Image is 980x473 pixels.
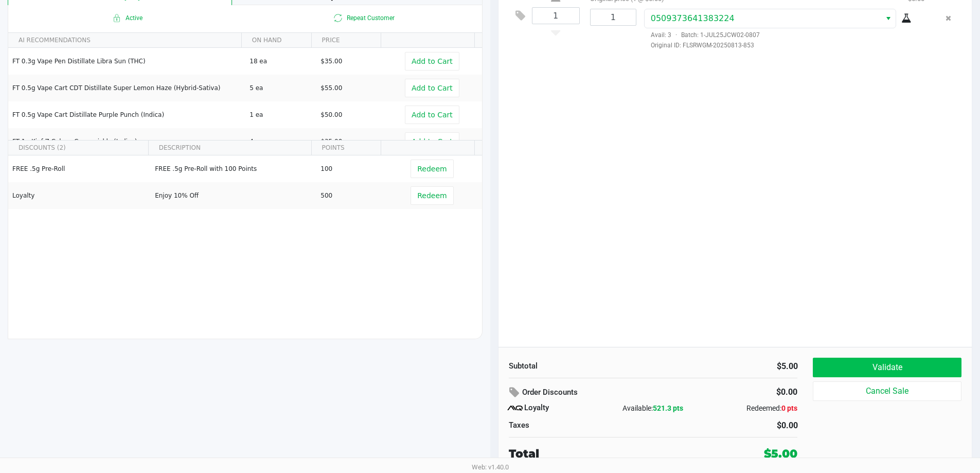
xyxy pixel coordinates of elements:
[941,9,955,28] button: Remove the package from the orderLine
[150,182,316,209] td: Enjoy 10% Off
[8,141,148,155] th: DISCOUNTS (2)
[8,33,482,140] div: Data table
[671,31,681,39] span: ·
[320,111,342,118] span: $50.00
[651,13,735,23] span: 0509373641383224
[8,75,245,101] td: FT 0.5g Vape Cart CDT Distillate Super Lemon Haze (Hybrid-Sativa)
[8,141,482,310] div: Data table
[509,383,697,402] div: Order Discounts
[320,84,342,92] span: $55.00
[405,106,459,124] button: Add to Cart
[8,33,241,48] th: AI RECOMMENDATIONS
[311,33,381,48] th: PRICE
[661,419,798,432] div: $0.00
[8,48,245,75] td: FT 0.3g Vape Pen Distillate Libra Sun (THC)
[653,404,683,412] span: 521.3 pts
[405,132,459,151] button: Add to Cart
[245,128,316,155] td: 4 ea
[241,33,311,48] th: ON HAND
[111,12,123,24] inline-svg: Active loyalty member
[813,358,961,377] button: Validate
[412,57,453,65] span: Add to Cart
[245,75,316,101] td: 5 ea
[8,182,150,209] td: Loyalty
[412,84,453,92] span: Add to Cart
[509,419,646,431] div: Taxes
[661,360,798,373] div: $5.00
[332,12,344,24] inline-svg: Is repeat customer
[320,58,342,65] span: $35.00
[417,165,447,173] span: Redeem
[472,463,509,471] span: Web: v1.40.0
[711,383,797,401] div: $0.00
[316,155,387,182] td: 100
[881,9,896,28] button: Select
[644,41,924,50] span: Original ID: FLSRWGM-20250813-853
[405,79,459,97] button: Add to Cart
[245,101,316,128] td: 1 ea
[150,155,316,182] td: FREE .5g Pre-Roll with 100 Points
[405,52,459,71] button: Add to Cart
[644,31,760,39] span: Avail: 3 Batch: 1-JUL25JCW02-0807
[411,186,453,205] button: Redeem
[605,403,701,414] div: Available:
[417,191,447,200] span: Redeem
[311,141,381,155] th: POINTS
[412,111,453,119] span: Add to Cart
[245,12,482,24] span: Repeat Customer
[148,141,311,155] th: DESCRIPTION
[8,12,245,24] span: Active
[701,403,797,414] div: Redeemed:
[411,160,453,178] button: Redeem
[245,48,316,75] td: 18 ea
[781,404,797,412] span: 0 pts
[509,402,605,414] div: Loyalty
[8,128,245,155] td: FT 1g Kief Z Cake x Creamsickle (Indica)
[509,360,646,372] div: Subtotal
[320,138,342,145] span: $35.00
[509,445,691,462] div: Total
[8,101,245,128] td: FT 0.5g Vape Cart Distillate Purple Punch (Indica)
[8,155,150,182] td: FREE .5g Pre-Roll
[764,445,797,462] div: $5.00
[813,381,961,401] button: Cancel Sale
[316,182,387,209] td: 500
[412,137,453,146] span: Add to Cart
